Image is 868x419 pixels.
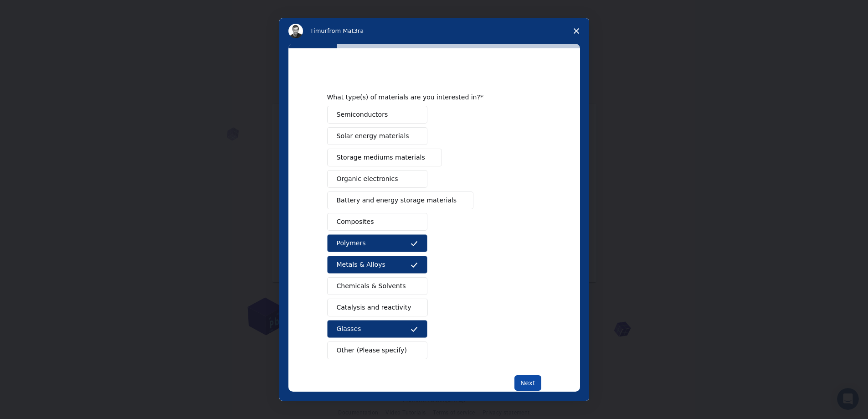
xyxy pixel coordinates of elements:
button: Other (Please specify) [327,341,427,359]
img: Profile image for Timur [288,24,303,38]
span: Semiconductors [337,110,388,119]
span: Catalysis and reactivity [337,303,411,312]
span: Organic electronics [337,174,398,184]
button: Chemicals & Solvents [327,277,427,295]
button: Next [514,375,541,391]
span: Composites [337,217,374,227]
div: What type(s) of materials are you interested in? [327,93,528,101]
span: Glasses [337,324,361,334]
button: Solar energy materials [327,127,427,145]
button: Metals & Alloys [327,256,427,274]
span: Close survey [564,18,589,44]
button: Battery and energy storage materials [327,191,474,209]
span: Metals & Alloys [337,260,385,269]
button: Semiconductors [327,106,427,124]
span: Storage mediums materials [337,153,425,162]
span: Chemicals & Solvents [337,281,406,291]
button: Polymers [327,234,427,252]
button: Catalysis and reactivity [327,299,428,316]
button: Organic electronics [327,170,427,188]
span: Timur [310,27,327,34]
span: Other (Please specify) [337,346,407,355]
span: Polymers [337,238,366,248]
button: Storage mediums materials [327,149,442,166]
span: Battery and energy storage materials [337,196,457,205]
button: Glasses [327,320,427,338]
button: Composites [327,213,427,231]
span: Support [18,6,51,15]
span: Solar energy materials [337,131,409,141]
span: from Mat3ra [327,27,364,34]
